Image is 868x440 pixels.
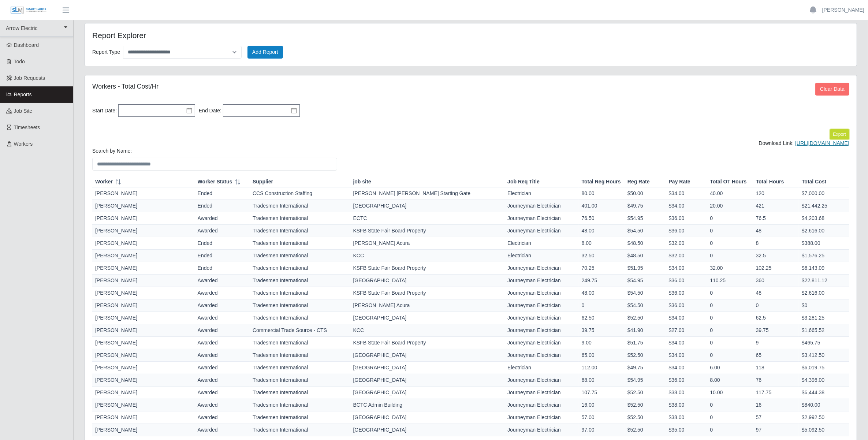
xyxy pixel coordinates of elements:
td: 0 [753,299,799,312]
td: 360 [753,275,799,287]
button: Export [830,129,849,139]
td: 48 [753,225,799,237]
td: [PERSON_NAME] [92,287,195,299]
td: Journeyman Electrician [504,312,578,324]
td: 421 [753,200,799,212]
td: 62.50 [579,312,625,324]
td: $54.50 [625,287,666,299]
a: [URL][DOMAIN_NAME] [795,140,849,146]
h4: Report Explorer [92,31,401,40]
td: 9.00 [579,337,625,349]
td: KSFB State Fair Board Property [350,225,505,237]
td: $34.00 [666,362,707,374]
td: Tradesmen International [250,362,350,374]
td: 57.00 [579,411,625,424]
td: [PERSON_NAME] [92,200,195,212]
td: Tradesmen International [250,237,350,250]
span: awarded [198,315,218,321]
td: $2,992.50 [799,411,849,424]
td: $34.00 [666,312,707,324]
td: 80.00 [579,187,625,200]
td: KSFB State Fair Board Property [350,262,505,275]
td: $3,281.25 [799,312,849,324]
td: 9 [753,337,799,349]
td: $54.95 [625,275,666,287]
td: $52.50 [625,387,666,399]
td: Tradesmen International [250,424,350,436]
td: 65 [753,349,799,362]
span: awarded [198,389,218,395]
td: 10.00 [707,387,753,399]
td: Tradesmen International [250,200,350,212]
td: 8.00 [579,237,625,250]
span: ended [198,265,212,271]
span: awarded [198,414,218,420]
td: 32.5 [753,250,799,262]
td: [PERSON_NAME] [92,212,195,225]
td: 0 [707,349,753,362]
td: $32.00 [666,250,707,262]
td: $21,442.25 [799,200,849,212]
button: Add Report [247,46,283,59]
span: Reports [14,92,32,97]
td: [PERSON_NAME] [92,374,195,387]
td: Tradesmen International [250,399,350,411]
td: 0 [579,299,625,312]
td: KSFB State Fair Board Property [350,287,505,299]
td: 0 [707,212,753,225]
td: 0 [707,299,753,312]
td: [GEOGRAPHIC_DATA] [350,349,505,362]
td: $36.00 [666,374,707,387]
td: 112.00 [579,362,625,374]
span: awarded [198,352,218,358]
td: $36.00 [666,287,707,299]
td: [PERSON_NAME] [PERSON_NAME] Starting Gate [350,187,505,200]
td: [PERSON_NAME] [92,387,195,399]
td: 102.25 [753,262,799,275]
span: awarded [198,290,218,296]
td: 0 [707,287,753,299]
td: 120 [753,187,799,200]
td: $41.90 [625,324,666,337]
span: Total OT Hours [710,179,746,185]
td: $4,396.00 [799,374,849,387]
span: Job Req Title [507,179,540,185]
td: [PERSON_NAME] [92,299,195,312]
td: Journeyman Electrician [504,225,578,237]
span: job site [353,179,371,185]
td: $1,576.25 [799,250,849,262]
td: $36.00 [666,275,707,287]
td: $2,616.00 [799,225,849,237]
td: Journeyman Electrician [504,387,578,399]
td: 32.50 [579,250,625,262]
td: $22,811.12 [799,275,849,287]
td: $1,665.52 [799,324,849,337]
td: 76 [753,374,799,387]
span: ended [198,253,212,258]
td: Journeyman Electrician [504,299,578,312]
td: Tradesmen International [250,262,350,275]
td: Tradesmen International [250,250,350,262]
td: [PERSON_NAME] [92,362,195,374]
td: Tradesmen International [250,374,350,387]
td: KCC [350,324,505,337]
td: [PERSON_NAME] [92,424,195,436]
td: [PERSON_NAME] [92,275,195,287]
td: $4,203.68 [799,212,849,225]
td: [PERSON_NAME] [92,262,195,275]
td: Journeyman Electrician [504,275,578,287]
td: 48.00 [579,287,625,299]
td: $32.00 [666,237,707,250]
td: 57 [753,411,799,424]
label: End Date: [199,107,221,115]
td: [GEOGRAPHIC_DATA] [350,374,505,387]
td: $2,616.00 [799,287,849,299]
td: [PERSON_NAME] [92,250,195,262]
span: job site [14,108,33,114]
td: BCTC Admin Building [350,399,505,411]
td: 65.00 [579,349,625,362]
td: Journeyman Electrician [504,262,578,275]
span: awarded [198,402,218,408]
span: Todo [14,59,25,64]
td: Tradesmen International [250,212,350,225]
